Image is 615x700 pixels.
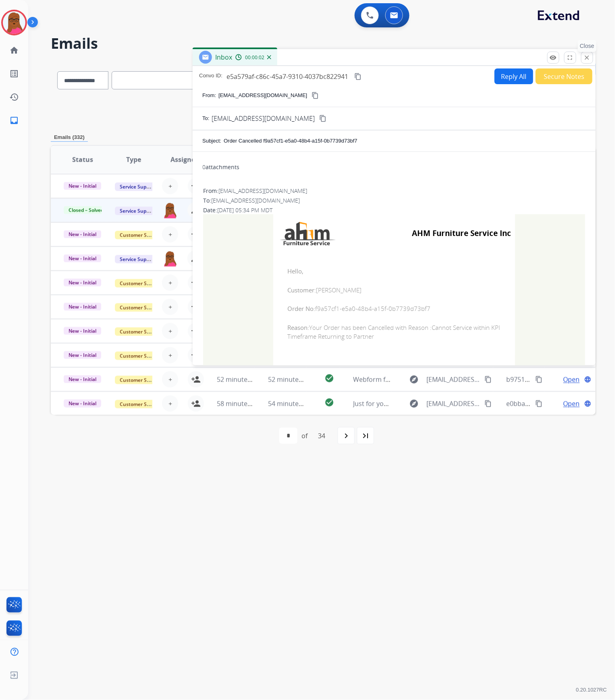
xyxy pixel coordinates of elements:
[199,72,222,81] p: Convo ID:
[301,431,307,441] div: of
[162,396,178,412] button: +
[64,375,101,383] span: New - Initial
[215,53,232,62] span: Inbox
[217,206,272,214] span: [DATE] 05:34 PM MDT
[409,399,419,408] mat-icon: explore
[484,400,492,407] mat-icon: content_copy
[51,133,88,142] p: Emails (332)
[287,304,501,313] span: f9a57cf1-e5a0-48b4-a15f-0b7739d73bf7
[218,91,307,99] p: [EMAIL_ADDRESS][DOMAIN_NAME]
[64,206,108,214] span: Closed – Solved
[366,218,511,249] td: AHM Furniture Service Inc
[202,163,239,171] div: attachments
[64,278,101,287] span: New - Initial
[9,92,19,102] mat-icon: history
[170,155,199,164] span: Assignee
[115,231,167,239] span: Customer Support
[168,350,172,360] span: +
[168,181,172,191] span: +
[584,54,591,61] mat-icon: close
[217,375,264,384] span: 52 minutes ago
[550,54,557,61] mat-icon: remove_red_eye
[162,251,178,267] img: agent-avatar
[353,375,536,384] span: Webform from [EMAIL_ADDRESS][DOMAIN_NAME] on [DATE]
[427,375,480,384] span: [EMAIL_ADDRESS][DOMAIN_NAME]
[115,327,167,336] span: Customer Support
[287,323,501,341] span: Your Order has been Cancelled with Reason :Cannot Service within KPI Timeframe Returning to Partner
[162,226,178,242] button: +
[202,137,221,145] p: Subject:
[162,275,178,291] button: +
[312,92,319,99] mat-icon: content_copy
[191,181,201,191] mat-icon: person_add
[217,399,264,408] span: 58 minutes ago
[427,399,480,408] span: [EMAIL_ADDRESS][DOMAIN_NAME]
[115,376,167,384] span: Customer Support
[563,375,580,384] span: Open
[218,187,307,195] span: [EMAIL_ADDRESS][DOMAIN_NAME]
[536,400,543,407] mat-icon: content_copy
[273,355,515,413] td: Best Regards, AHM Furniture Service Inc
[9,46,19,55] mat-icon: home
[211,197,300,204] span: [EMAIL_ADDRESS][DOMAIN_NAME]
[115,207,161,215] span: Service Support
[224,137,357,145] p: Order Cancelled f9a57cf1-e5a0-48b4-a15f-0b7739d73bf7
[202,163,206,171] span: 0
[567,54,574,61] mat-icon: fullscreen
[168,375,172,384] span: +
[536,376,543,383] mat-icon: content_copy
[287,267,303,275] b: Hello,
[191,205,200,215] mat-icon: person_remove
[115,182,161,191] span: Service Support
[191,350,201,360] mat-icon: person_add
[287,323,309,331] b: Reason:
[578,40,596,52] p: Close
[203,187,585,195] div: From:
[409,375,419,384] mat-icon: explore
[581,52,593,64] button: Close
[536,68,592,84] button: Secure Notes
[115,400,167,408] span: Customer Support
[64,230,101,238] span: New - Initial
[162,299,178,315] button: +
[268,399,315,408] span: 54 minutes ago
[64,327,101,335] span: New - Initial
[202,114,209,122] p: To:
[162,202,178,218] img: agent-avatar
[115,303,167,312] span: Customer Support
[162,371,178,387] button: +
[277,218,338,249] img: AHM
[115,255,161,263] span: Service Support
[168,302,172,312] span: +
[324,373,334,383] mat-icon: check_circle
[168,230,172,239] span: +
[287,286,316,294] b: Customer:
[287,304,315,313] b: Order No:
[191,230,201,239] mat-icon: person_add
[64,302,101,311] span: New - Initial
[268,375,315,384] span: 52 minutes ago
[212,114,315,123] span: [EMAIL_ADDRESS][DOMAIN_NAME]
[64,254,101,263] span: New - Initial
[64,182,101,190] span: New - Initial
[324,398,334,407] mat-icon: check_circle
[203,206,585,214] div: Date:
[226,72,348,81] span: e5a579af-c86c-45a7-9310-4037bc822941
[3,11,25,34] img: avatar
[584,400,592,407] mat-icon: language
[191,254,200,263] mat-icon: person_remove
[115,352,167,360] span: Customer Support
[72,155,93,164] span: Status
[203,197,585,205] div: To:
[312,428,332,444] div: 34
[168,326,172,336] span: +
[168,278,172,288] span: +
[494,68,533,84] button: Reply All
[202,91,216,99] p: From:
[287,286,501,295] span: [PERSON_NAME]
[64,351,101,359] span: New - Initial
[354,73,362,80] mat-icon: content_copy
[341,431,351,441] mat-icon: navigate_next
[191,326,201,336] mat-icon: person_add
[9,69,19,79] mat-icon: list_alt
